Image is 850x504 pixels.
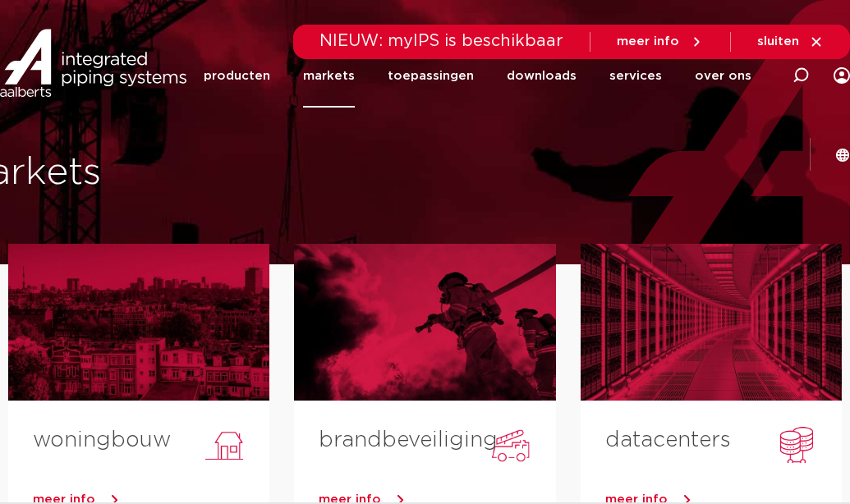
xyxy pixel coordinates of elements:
[834,57,850,94] div: my IPS
[204,44,270,108] a: producten
[319,429,498,451] a: brandbeveiliging
[757,35,799,48] span: sluiten
[319,33,563,49] span: NIEUW: myIPS is beschikbaar
[507,44,577,108] a: downloads
[695,44,751,108] a: over ons
[605,429,731,451] a: datacenters
[609,44,662,108] a: services
[757,34,824,49] a: sluiten
[617,35,679,48] span: meer info
[388,44,474,108] a: toepassingen
[617,34,704,49] a: meer info
[303,44,355,108] a: markets
[204,44,751,108] nav: Menu
[33,429,171,451] a: woningbouw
